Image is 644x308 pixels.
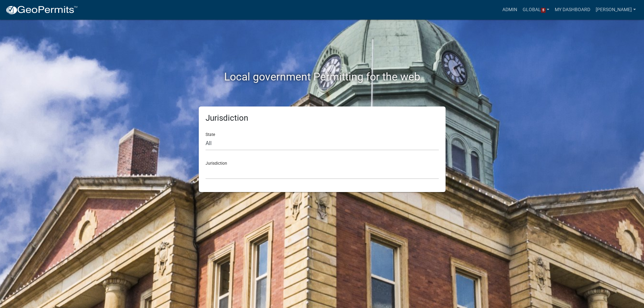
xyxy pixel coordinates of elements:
span: 5 [541,8,546,13]
a: Global5 [520,3,552,16]
h5: Jurisdiction [206,113,439,123]
h2: Local government Permitting for the web [135,70,510,83]
a: Admin [500,3,520,16]
a: [PERSON_NAME] [593,3,639,16]
a: My Dashboard [552,3,593,16]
